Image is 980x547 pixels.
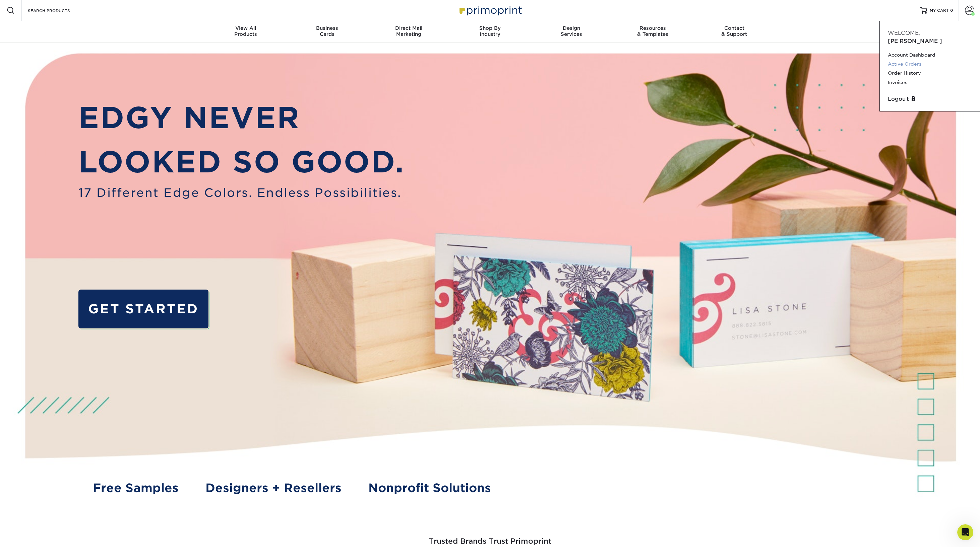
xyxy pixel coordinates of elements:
[51,3,80,8] h1: Primoprint
[368,479,491,497] a: Nonprofit Solutions
[38,4,49,14] img: Profile image for Erica
[43,219,48,225] button: Start recording
[32,219,37,225] button: Upload attachment
[456,3,524,17] img: Primoprint
[19,4,30,14] img: Profile image for Jenny
[78,290,208,328] a: GET STARTED
[11,123,105,162] div: While your order history will remain accessible, artwork files from past orders will not carry ov...
[205,21,287,43] a: View AllProducts
[78,96,405,140] p: EDGY NEVER
[368,25,449,31] span: Direct Mail
[888,51,972,60] a: Account Dashboard
[205,25,287,31] span: View All
[930,8,949,13] span: MY CART
[449,25,531,31] span: Shop By
[531,21,612,43] a: DesignServices
[93,479,179,497] a: Free Samples
[449,21,531,43] a: Shop ByIndustry
[531,25,612,31] span: Design
[950,8,953,13] span: 0
[957,524,973,540] iframe: Intercom live chat
[888,60,972,69] a: Active Orders
[368,25,449,37] div: Marketing
[693,21,775,43] a: Contact& Support
[11,7,100,19] b: Notice - Account Changes Coming Soon
[118,3,130,15] div: Close
[449,25,531,37] div: Industry
[888,38,942,44] span: [PERSON_NAME]
[287,25,368,31] span: Business
[114,217,126,227] button: Send a message…
[205,479,342,497] a: Designers + Resellers
[57,8,88,15] p: A few minutes
[693,25,775,37] div: & Support
[693,25,775,31] span: Contact
[531,25,612,37] div: Services
[28,4,39,14] img: Profile image for Irene
[612,21,693,43] a: Resources& Templates
[368,21,449,43] a: Direct MailMarketing
[13,123,90,135] b: Past Order Files Will Not Transfer:
[205,25,287,37] div: Products
[78,184,405,202] span: 17 Different Edge Colors. Endless Possibilities.
[4,3,17,15] button: go back
[287,25,368,37] div: Cards
[105,3,118,15] button: Home
[888,69,972,78] a: Order History
[6,205,128,217] textarea: Message…
[10,219,16,225] button: Emoji picker
[287,21,368,43] a: BusinessCards
[21,219,26,225] button: Gif picker
[78,140,405,184] p: LOOKED SO GOOD.
[612,25,693,37] div: & Templates
[612,25,693,31] span: Resources
[888,30,920,36] span: Welcome,
[888,78,972,87] a: Invoices
[27,6,93,14] input: SEARCH PRODUCTS.....
[11,165,105,218] div: To ensure a smooth transition, we encourage you to log in to your account and download any files ...
[888,95,972,103] a: Logout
